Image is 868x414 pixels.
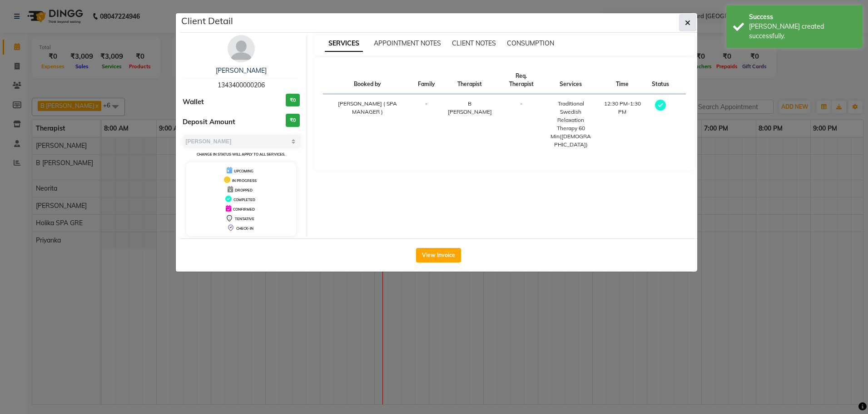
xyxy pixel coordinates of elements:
h3: ₹0 [286,114,300,127]
span: CLIENT NOTES [452,39,496,47]
span: IN PROGRESS [232,178,257,183]
a: [PERSON_NAME] [216,66,267,75]
h3: ₹0 [286,94,300,107]
span: TENTATIVE [235,217,254,221]
span: CHECK-IN [236,226,253,231]
span: COMPLETED [233,197,255,202]
span: 1343400000206 [218,81,265,89]
th: Req. Therapist [499,66,544,94]
span: DROPPED [235,188,253,192]
th: Services [544,66,598,94]
td: [PERSON_NAME] ( SPA MANAGER ) [323,94,412,155]
th: Therapist [441,66,499,94]
button: View Invoice [416,248,461,263]
span: APPOINTMENT NOTES [374,39,441,47]
td: 12:30 PM-1:30 PM [598,94,647,155]
th: Status [646,66,675,94]
div: Traditional Swedish Relaxation Therapy 60 Min([DEMOGRAPHIC_DATA]) [549,100,593,149]
th: Booked by [323,66,412,94]
span: Deposit Amount [183,117,235,127]
th: Time [598,66,647,94]
div: Bill created successfully. [749,22,856,41]
h5: Client Detail [181,14,233,28]
span: CONSUMPTION [507,39,554,47]
img: avatar [228,35,255,62]
th: Family [412,66,441,94]
span: Wallet [183,97,204,107]
span: SERVICES [325,35,363,52]
span: CONFIRMED [233,207,255,212]
td: - [499,94,544,155]
span: UPCOMING [234,169,253,173]
div: Success [749,12,856,22]
small: Change in status will apply to all services. [197,152,285,157]
td: - [412,94,441,155]
span: B [PERSON_NAME] [448,100,492,115]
